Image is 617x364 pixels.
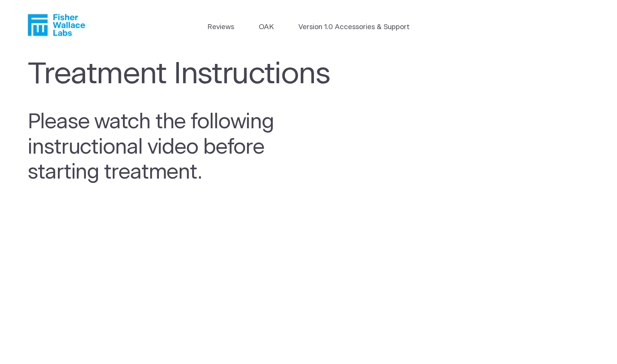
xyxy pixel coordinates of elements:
[298,22,410,33] a: Version 1.0 Accessories & Support
[28,57,342,92] h1: Treatment Instructions
[28,14,85,36] a: Fisher Wallace
[259,22,274,33] a: OAK
[28,109,308,185] h2: Please watch the following instructional video before starting treatment.
[207,22,234,33] a: Reviews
